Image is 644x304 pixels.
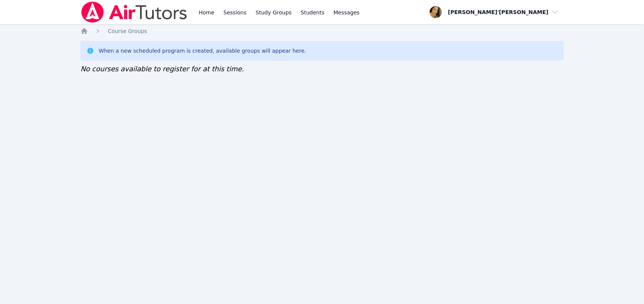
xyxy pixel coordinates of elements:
[80,27,564,35] nav: Breadcrumb
[99,47,306,55] div: When a new scheduled program is created, available groups will appear here.
[334,9,360,16] span: Messages
[108,27,147,35] a: Course Groups
[80,2,188,23] img: Air Tutors
[108,28,147,34] span: Course Groups
[80,65,244,73] span: No courses available to register for at this time.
